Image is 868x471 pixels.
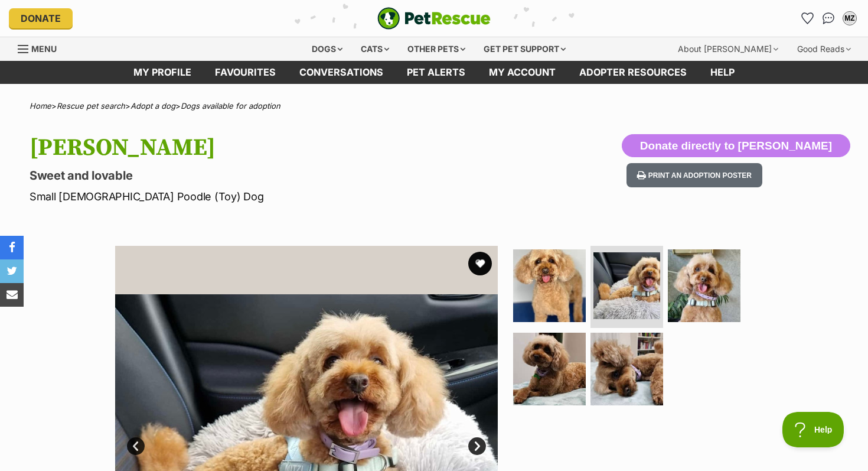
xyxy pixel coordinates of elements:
img: logo-e224e6f780fb5917bec1dbf3a21bbac754714ae5b6737aabdf751b685950b380.svg [377,7,491,30]
img: Photo of Mitzi [513,333,586,405]
img: Photo of Mitzi [668,249,740,322]
ul: Account quick links [798,9,859,28]
a: Rescue pet search [57,101,125,111]
span: Menu [31,44,57,54]
iframe: Help Scout Beacon - Open [782,412,844,447]
div: About [PERSON_NAME] [670,37,787,61]
a: Menu [18,37,65,59]
a: My profile [122,61,203,84]
a: Donate [9,8,73,28]
a: Next [468,437,486,455]
img: Photo of Mitzi [513,249,586,322]
div: Dogs [304,37,351,61]
a: Dogs available for adoption [181,101,280,111]
a: Favourites [798,9,817,28]
div: Get pet support [475,37,574,61]
a: Pet alerts [395,61,477,84]
a: My account [477,61,567,84]
div: Good Reads [789,37,859,61]
a: Prev [127,437,145,455]
a: Favourites [203,61,288,84]
img: Photo of Mitzi [590,333,663,405]
div: Cats [353,37,397,61]
a: conversations [288,61,395,84]
a: Home [30,101,51,111]
a: Adopt a dog [130,101,175,111]
a: Conversations [819,9,838,28]
a: PetRescue [377,7,491,30]
div: Other pets [399,37,474,61]
img: chat-41dd97257d64d25036548639549fe6c8038ab92f7586957e7f3b1b290dea8141.svg [823,12,835,24]
a: Adopter resources [567,61,699,84]
a: Help [699,61,746,84]
button: favourite [468,252,492,275]
div: MZ [844,12,856,24]
button: Print an adoption poster [626,163,762,187]
h1: [PERSON_NAME] [30,134,529,161]
p: Sweet and lovable [30,167,529,184]
p: Small [DEMOGRAPHIC_DATA] Poodle (Toy) Dog [30,189,529,204]
button: Donate directly to [PERSON_NAME] [622,134,850,158]
img: Photo of Mitzi [593,252,660,319]
button: My account [840,9,859,28]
